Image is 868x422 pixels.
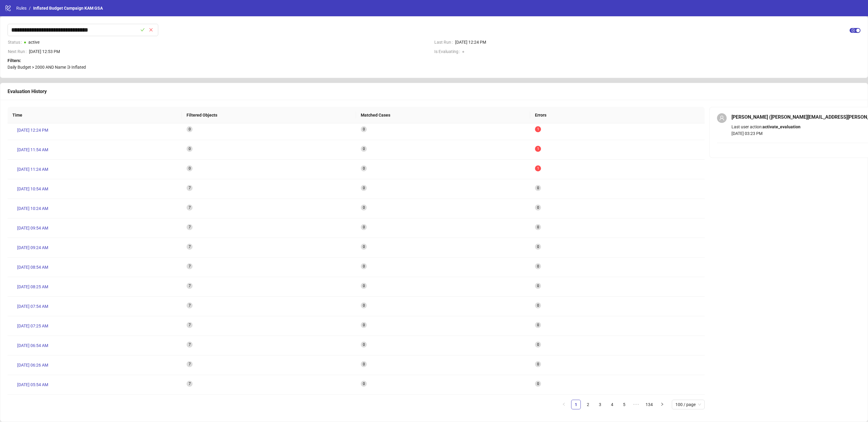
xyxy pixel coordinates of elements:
sup: 0 [187,165,193,171]
span: Last Run [434,39,455,45]
a: 1 [571,400,580,409]
sup: 7 [187,263,193,269]
span: ••• [631,400,641,409]
sup: 0 [361,244,367,250]
sup: 0 [535,381,541,387]
a: [DATE] 08:25 AM [12,282,53,292]
sup: 0 [535,244,541,250]
sup: 7 [187,342,193,348]
a: [DATE] 09:54 AM [12,223,53,233]
sup: 0 [535,302,541,308]
span: [DATE] 08:54 AM [17,264,48,270]
a: Rules [15,5,28,11]
sup: 0 [361,224,367,230]
sup: 0 [535,322,541,328]
a: [DATE] 08:54 AM [12,262,53,272]
li: Next 5 Pages [631,400,641,409]
span: Last user action: [731,124,800,129]
th: Errors [530,107,705,123]
span: [DATE] 11:54 AM [17,146,48,153]
sup: 7 [187,224,193,230]
a: Inflated Budget Campaign KAM GSA [32,5,104,11]
a: [DATE] 10:54 AM [12,184,53,194]
th: Filtered Objects [182,107,356,123]
sup: 1 [535,126,541,132]
li: / [29,5,31,11]
sup: 1 [535,165,541,171]
span: left [562,402,566,406]
span: 7 [189,323,191,327]
sup: 0 [361,263,367,269]
span: 7 [189,303,191,308]
a: 3 [596,400,605,409]
li: 5 [619,400,629,409]
sup: 0 [361,283,367,289]
sup: 7 [187,381,193,387]
a: [DATE] 07:54 AM [12,302,53,311]
a: 2 [583,400,593,409]
span: 7 [189,264,191,268]
sup: 0 [535,205,541,211]
span: [DATE] 12:53 PM [29,48,429,55]
span: 1 [537,147,539,151]
span: 1 [537,127,539,131]
sup: 0 [535,263,541,269]
li: Previous Page [559,400,569,409]
th: Matched Cases [356,107,530,123]
span: active [28,40,39,45]
sup: 0 [535,224,541,230]
li: 3 [595,400,605,409]
sup: 7 [187,361,193,367]
sup: 1 [535,146,541,152]
span: [DATE] 08:25 AM [17,283,48,290]
sup: 7 [187,322,193,328]
a: [DATE] 06:54 AM [12,341,53,350]
span: 7 [189,225,191,229]
span: [DATE] 05:54 AM [17,381,48,388]
span: check [140,28,145,32]
li: Next Page [657,400,667,409]
a: 134 [644,400,655,409]
span: [DATE] 09:24 AM [17,244,48,251]
span: 7 [189,342,191,347]
li: 1 [571,400,581,409]
sup: 0 [361,205,367,211]
sup: 0 [361,126,367,132]
sup: 0 [535,185,541,191]
sup: 0 [361,146,367,152]
b: activate_evaluation [763,124,800,129]
a: [DATE] 11:54 AM [12,145,53,155]
span: [DATE] 06:54 AM [17,342,48,349]
span: 7 [189,284,191,288]
a: [DATE] 05:54 AM [12,380,53,389]
a: [DATE] 10:24 AM [12,204,53,213]
sup: 0 [361,381,367,387]
span: 7 [189,382,191,386]
a: [DATE] 07:25 AM [12,321,53,331]
span: Status [8,39,24,45]
li: 134 [643,400,655,409]
span: [DATE] 10:54 AM [17,186,48,192]
span: 7 [189,362,191,366]
div: Evaluation History [8,88,860,95]
span: 7 [189,186,191,190]
span: 7 [189,245,191,249]
sup: 0 [361,361,367,367]
a: [DATE] 09:24 AM [12,243,53,252]
span: right [660,402,664,406]
span: Next Run [8,48,29,55]
sup: 0 [187,146,193,152]
a: [DATE] 12:24 PM [12,125,53,135]
sup: 0 [361,165,367,171]
sup: 7 [187,302,193,308]
a: 4 [608,400,617,409]
sup: 7 [187,205,193,211]
sup: 7 [187,283,193,289]
span: user [719,115,725,121]
button: right [657,400,667,409]
li: 4 [607,400,617,409]
sup: 0 [535,283,541,289]
button: left [559,400,569,409]
sup: 7 [187,185,193,191]
span: [DATE] 07:25 AM [17,323,48,329]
